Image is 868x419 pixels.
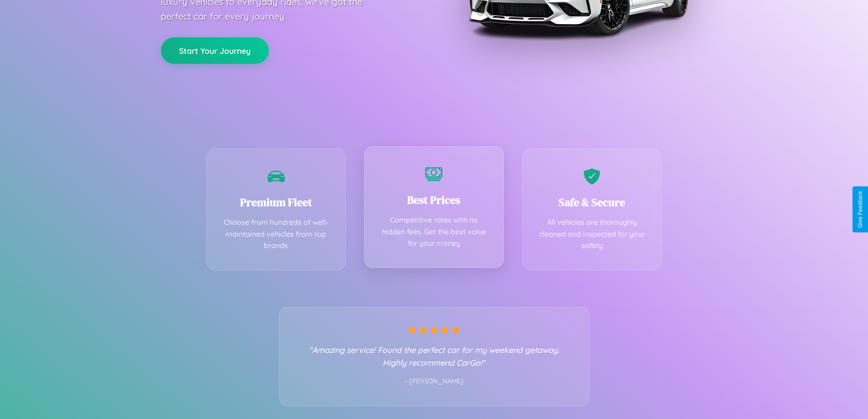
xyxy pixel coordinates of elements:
div: Give Feedback [857,191,863,228]
h3: Premium Fleet [221,195,332,210]
p: - [PERSON_NAME] [298,376,571,388]
h3: Best Prices [378,192,490,207]
p: All vehicles are thoroughly cleaned and inspected for your safety [536,217,648,252]
p: Choose from hundreds of well-maintained vehicles from top brands [221,217,332,252]
button: Start Your Journey [161,37,269,64]
h3: Safe & Secure [536,195,648,210]
p: Competitive rates with no hidden fees. Get the best value for your money [378,214,490,249]
p: "Amazing service! Found the perfect car for my weekend getaway. Highly recommend CarGo!" [298,343,571,369]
